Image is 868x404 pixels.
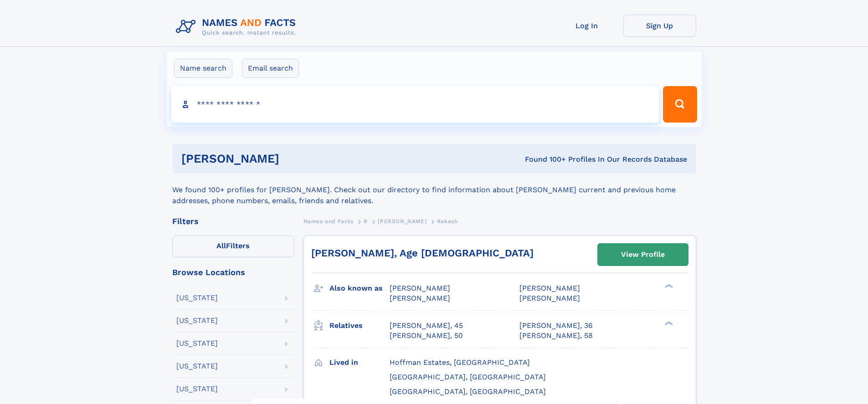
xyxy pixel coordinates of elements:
[390,331,463,341] a: [PERSON_NAME], 50
[621,244,665,265] div: View Profile
[176,340,218,347] div: [US_STATE]
[329,318,390,333] h3: Relatives
[378,218,426,225] span: [PERSON_NAME]
[364,215,368,227] a: R
[550,15,623,37] a: Log In
[390,387,546,396] span: [GEOGRAPHIC_DATA], [GEOGRAPHIC_DATA]
[598,244,688,266] a: View Profile
[663,86,697,123] button: Search Button
[663,283,673,289] div: ❯
[176,385,218,393] div: [US_STATE]
[242,59,299,78] label: Email search
[378,215,426,227] a: [PERSON_NAME]
[172,268,294,276] div: Browse Locations
[172,174,696,206] div: We found 100+ profiles for [PERSON_NAME]. Check out our directory to find information about [PERS...
[390,373,546,381] span: [GEOGRAPHIC_DATA], [GEOGRAPHIC_DATA]
[402,154,687,164] div: Found 100+ Profiles In Our Records Database
[390,284,450,292] span: [PERSON_NAME]
[519,321,593,331] a: [PERSON_NAME], 36
[390,321,463,331] a: [PERSON_NAME], 45
[329,281,390,296] h3: Also known as
[176,363,218,370] div: [US_STATE]
[172,15,303,39] img: Logo Names and Facts
[437,218,458,225] span: Rakesh
[172,235,294,257] label: Filters
[174,59,232,78] label: Name search
[171,86,659,123] input: search input
[329,355,390,370] h3: Lived in
[364,218,368,225] span: R
[311,247,534,259] a: [PERSON_NAME], Age [DEMOGRAPHIC_DATA]
[176,317,218,324] div: [US_STATE]
[663,320,673,326] div: ❯
[519,284,580,292] span: [PERSON_NAME]
[303,215,354,227] a: Names and Facts
[181,153,402,164] h1: [PERSON_NAME]
[390,294,450,302] span: [PERSON_NAME]
[172,217,294,225] div: Filters
[176,294,218,302] div: [US_STATE]
[623,15,696,37] a: Sign Up
[519,294,580,302] span: [PERSON_NAME]
[216,241,226,250] span: All
[390,358,530,367] span: Hoffman Estates, [GEOGRAPHIC_DATA]
[519,331,593,341] a: [PERSON_NAME], 58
